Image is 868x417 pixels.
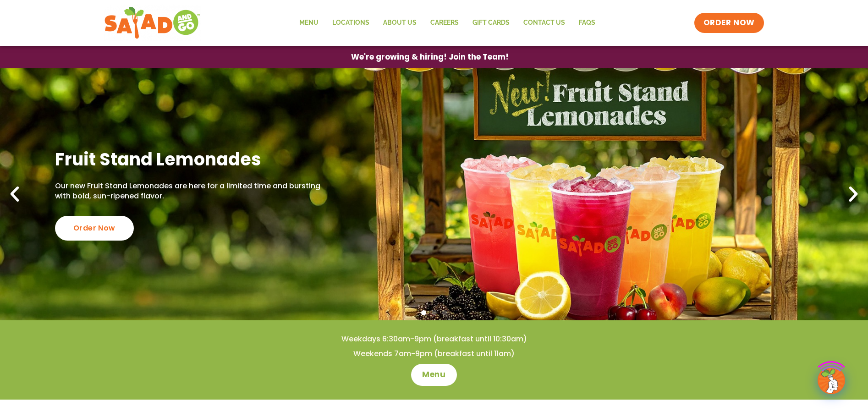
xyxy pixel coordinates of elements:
span: Go to slide 3 [442,310,447,315]
span: Go to slide 2 [432,310,437,315]
a: We're growing & hiring! Join the Team! [337,46,522,68]
a: ORDER NOW [694,13,764,33]
div: Order Now [55,216,134,241]
a: Locations [325,12,376,33]
nav: Menu [292,12,602,33]
h2: Fruit Stand Lemonades [55,148,323,170]
a: FAQs [572,12,602,33]
h4: Weekdays 6:30am-9pm (breakfast until 10:30am) [18,334,850,344]
div: Next slide [843,184,863,204]
div: Previous slide [5,184,25,204]
a: Menu [411,364,456,386]
a: GIFT CARDS [466,12,516,33]
a: Contact Us [516,12,572,33]
span: We're growing & hiring! Join the Team! [351,53,509,61]
a: About Us [376,12,423,33]
a: Careers [423,12,466,33]
p: Our new Fruit Stand Lemonades are here for a limited time and bursting with bold, sun-ripened fla... [55,181,323,202]
span: Menu [422,369,445,380]
h4: Weekends 7am-9pm (breakfast until 11am) [18,349,850,359]
span: Go to slide 1 [421,310,426,315]
span: ORDER NOW [703,17,755,28]
a: Menu [292,12,325,33]
img: new-SAG-logo-768×292 [104,5,201,41]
